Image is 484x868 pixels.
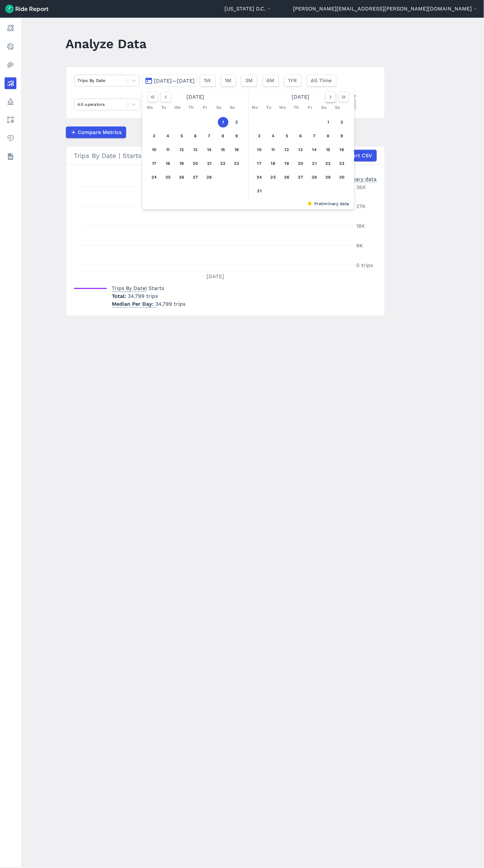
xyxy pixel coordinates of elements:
div: [DATE] [145,92,246,102]
button: 20 [296,158,306,169]
a: Datasets [5,151,16,163]
span: 1M [225,77,232,85]
span: 6M [267,77,275,85]
button: 12 [177,145,187,155]
tspan: 0 trips [356,262,373,269]
button: 26 [282,172,292,183]
a: Realtime [5,41,16,52]
button: 26 [177,172,187,183]
div: Th [291,102,302,113]
div: Fr [305,102,316,113]
button: 10 [149,145,160,155]
span: 3M [245,77,253,85]
button: 1W [200,75,216,87]
button: 11 [268,145,279,155]
button: 17 [254,158,265,169]
a: Heatmaps [5,59,16,71]
button: 11 [163,145,173,155]
div: Mo [250,102,261,113]
a: Report [5,22,16,34]
span: 34,799 trips [128,293,158,299]
a: Areas [5,114,16,126]
button: 30 [337,172,347,183]
tspan: 18K [356,223,365,229]
div: Tu [264,102,274,113]
button: 18 [268,158,279,169]
tspan: [DATE] [206,273,224,280]
span: Trips By Date [112,283,146,292]
span: | Starts [112,285,165,291]
button: 21 [204,158,215,169]
button: 22 [218,158,228,169]
button: 13 [190,145,201,155]
button: 3 [254,131,265,141]
button: 8 [323,131,334,141]
p: 34,799 trips [112,300,186,308]
div: Su [333,102,343,113]
button: 10 [254,145,265,155]
button: 7 [204,131,215,141]
button: [DATE]—[DATE] [142,75,197,87]
div: Tu [159,102,169,113]
button: 31 [254,186,265,196]
button: 3 [149,131,160,141]
button: 3M [241,75,257,87]
div: Sa [214,102,224,113]
div: Trips By Date | Starts [74,150,377,162]
button: 6 [296,131,306,141]
button: 19 [282,158,292,169]
span: [DATE]—[DATE] [154,78,195,84]
button: 9 [337,131,347,141]
button: 6M [262,75,279,87]
span: 1YR [288,77,297,85]
div: We [278,102,288,113]
a: Policy [5,96,16,107]
button: 23 [232,158,242,169]
span: Export CSV [343,152,373,160]
button: 1 [323,117,334,127]
span: Compare Metrics [78,128,122,136]
button: 4 [268,131,279,141]
tspan: 36K [356,184,366,191]
button: 24 [254,172,265,183]
tspan: 27K [356,203,366,210]
span: Median Per Day [112,299,156,308]
button: [PERSON_NAME][EMAIL_ADDRESS][PERSON_NAME][DOMAIN_NAME] [293,5,479,13]
button: 18 [163,158,173,169]
span: Total [112,293,128,299]
button: 2 [232,117,242,127]
button: 27 [190,172,201,183]
button: 12 [282,145,292,155]
img: Ride Report [5,5,48,13]
button: 14 [309,145,320,155]
button: 19 [177,158,187,169]
button: 21 [309,158,320,169]
button: 15 [323,145,334,155]
button: 20 [190,158,201,169]
tspan: 9K [356,243,363,249]
button: 15 [218,145,228,155]
a: Health [5,132,16,144]
div: Sa [319,102,329,113]
div: Preliminary data [147,201,349,207]
button: All Time [307,75,336,87]
button: 28 [309,172,320,183]
button: 2 [337,117,347,127]
div: Fr [200,102,210,113]
div: Th [186,102,197,113]
div: Preliminary data [335,175,377,182]
button: 1M [221,75,236,87]
h1: Analyze Data [66,35,147,53]
button: [US_STATE] D.C. [224,5,272,13]
button: 24 [149,172,160,183]
button: 28 [204,172,215,183]
button: 7 [309,131,320,141]
button: 29 [323,172,334,183]
button: 8 [218,131,228,141]
button: 16 [337,145,347,155]
button: 27 [296,172,306,183]
a: Analyze [5,77,16,89]
span: 1W [204,77,211,85]
button: Compare Metrics [66,126,126,138]
button: 17 [149,158,160,169]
